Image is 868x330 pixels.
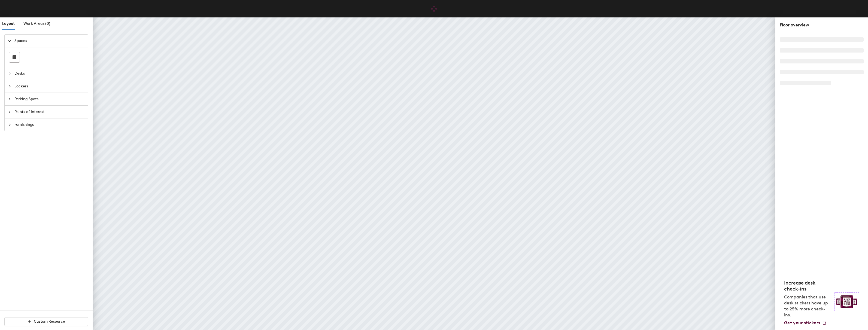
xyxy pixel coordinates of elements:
p: Companies that use desk stickers have up to 25% more check-ins. [784,294,831,318]
a: Get your stickers [784,320,827,326]
span: Parking Spots [14,93,85,105]
div: Floor overview [780,22,864,28]
span: Furnishings [14,118,85,131]
span: Custom Resource [34,319,65,324]
span: Get your stickers [784,320,820,325]
span: collapsed [8,97,11,101]
span: expanded [8,39,11,42]
span: collapsed [8,123,11,126]
span: Work Areas (0) [23,21,50,26]
h4: Increase desk check-ins [784,280,831,292]
span: collapsed [8,110,11,114]
span: Points of Interest [14,106,85,118]
button: Custom Resource [4,317,88,326]
span: collapsed [8,85,11,88]
span: Desks [14,67,85,80]
span: collapsed [8,72,11,75]
span: Lockers [14,80,85,93]
span: Spaces [14,35,85,47]
img: Sticker logo [834,292,859,311]
span: Layout [2,21,15,26]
